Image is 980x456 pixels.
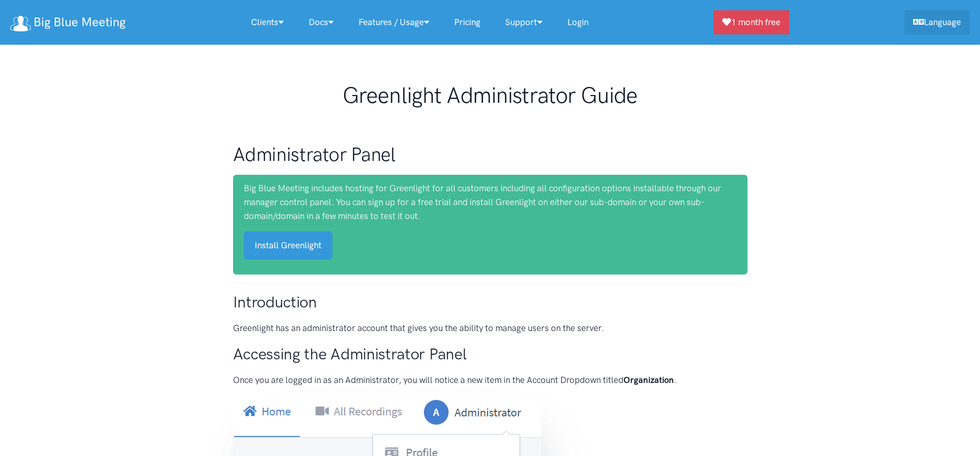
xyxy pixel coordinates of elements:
[233,142,747,167] h1: Administrator Panel
[555,11,601,33] a: Login
[904,10,970,34] a: Language
[244,181,737,224] p: Big Blue Meeting includes hosting for Greenlight for all customers including all configuration op...
[623,375,674,385] strong: Organization
[493,11,555,33] a: Support
[714,10,789,34] a: 1 month free
[10,11,126,33] a: Big Blue Meeting
[442,11,493,33] a: Pricing
[239,11,296,33] a: Clients
[233,82,747,109] h1: Greenlight Administrator Guide
[233,343,747,365] h2: Accessing the Administrator Panel
[233,321,747,335] p: Greenlight has an administrator account that gives you the ability to manage users on the server.
[244,231,332,260] a: Install Greenlight
[233,291,747,313] h2: Introduction
[233,373,747,387] p: Once you are logged in as an Administrator, you will notice a new item in the Account Dropdown ti...
[296,11,346,33] a: Docs
[346,11,442,33] a: Features / Usage
[10,16,31,31] img: logo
